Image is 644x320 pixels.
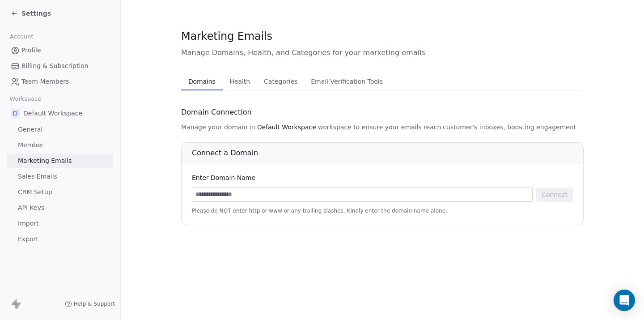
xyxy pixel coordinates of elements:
span: Help & Support [74,300,115,307]
button: Connect [536,188,573,202]
span: Import [18,219,38,228]
span: Manage your domain in [181,123,255,132]
a: Sales Emails [7,169,113,184]
span: Health [226,75,254,88]
div: Open Intercom Messenger [614,290,635,311]
a: API Keys [7,201,113,215]
span: workspace to ensure your emails reach [318,123,441,132]
span: Email Verification Tools [307,75,386,88]
a: Billing & Subscription [7,59,113,73]
a: Import [7,216,113,231]
span: General [18,125,42,134]
span: Team Members [21,77,69,86]
span: Settings [21,9,51,18]
span: Manage Domains, Health, and Categories for your marketing emails [181,47,584,58]
span: Default Workspace [257,123,316,132]
span: Export [18,235,38,244]
span: Categories [260,75,301,88]
a: CRM Setup [7,185,113,200]
span: Please do NOT enter http or www or any trailing slashes. Kindly enter the domain name alone. [192,207,573,214]
span: Marketing Emails [181,30,272,43]
span: Default Workspace [23,109,82,118]
span: Workspace [6,92,45,106]
span: Domains [185,75,219,88]
span: Member [18,141,44,150]
span: Billing & Subscription [21,61,89,71]
span: Connect a Domain [192,149,258,157]
span: Account [6,30,37,43]
div: Enter Domain Name [192,173,573,182]
a: Export [7,232,113,247]
span: API Keys [18,203,44,213]
a: Marketing Emails [7,154,113,168]
a: Profile [7,43,113,58]
a: General [7,122,113,137]
span: Sales Emails [18,172,57,181]
span: Marketing Emails [18,156,72,166]
span: customer's inboxes, boosting engagement [443,123,576,132]
a: Help & Support [65,300,115,307]
a: Member [7,138,113,153]
span: CRM Setup [18,188,52,197]
span: Profile [21,46,41,55]
a: Team Members [7,74,113,89]
span: Domain Connection [181,107,252,118]
a: Settings [11,9,51,18]
span: D [11,109,20,118]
